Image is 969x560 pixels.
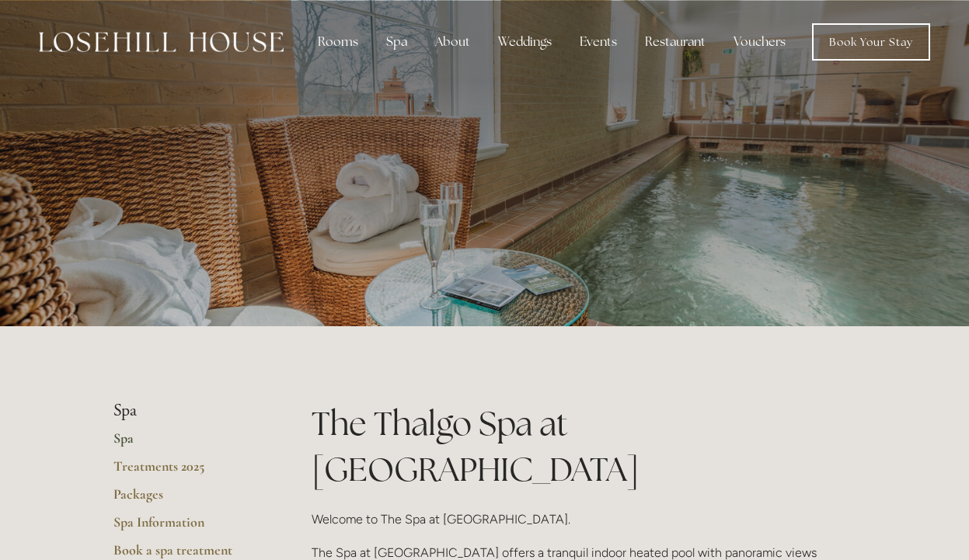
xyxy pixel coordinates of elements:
div: About [423,26,483,57]
a: Packages [113,485,262,513]
li: Spa [113,401,262,421]
div: Spa [374,26,420,57]
div: Restaurant [633,26,718,57]
a: Book Your Stay [812,23,930,61]
p: Welcome to The Spa at [GEOGRAPHIC_DATA]. [312,509,856,530]
a: Vouchers [721,26,798,57]
h1: The Thalgo Spa at [GEOGRAPHIC_DATA] [312,401,856,492]
div: Rooms [305,26,371,57]
img: Losehill House [39,32,284,52]
a: Spa Information [113,513,262,541]
div: Events [567,26,629,57]
a: Treatments 2025 [113,457,262,485]
div: Weddings [486,26,564,57]
a: Spa [113,430,262,457]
